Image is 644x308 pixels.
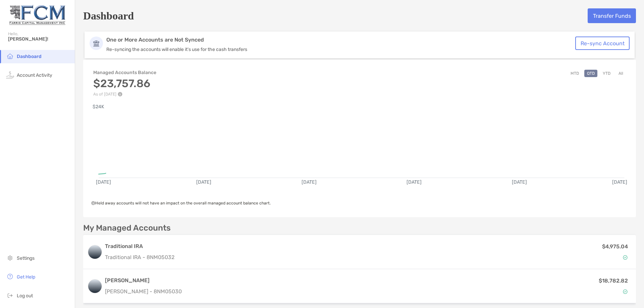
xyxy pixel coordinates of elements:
[512,179,527,185] text: [DATE]
[105,287,182,296] p: [PERSON_NAME] - 8NM05030
[6,52,14,60] img: household icon
[584,70,597,77] button: QTD
[83,8,134,23] h5: Dashboard
[196,179,211,185] text: [DATE]
[93,77,156,90] h3: $23,757.86
[17,54,42,59] span: Dashboard
[90,37,103,50] img: Account Icon
[93,70,156,75] h4: Managed Accounts Balance
[6,272,14,281] img: get-help icon
[106,47,579,52] p: Re-syncing the accounts will enable it's use for the cash transfers
[588,8,636,23] button: Transfer Funds
[6,291,14,299] img: logout icon
[616,70,626,77] button: All
[93,104,104,110] text: $24K
[93,92,156,97] p: As of [DATE]
[6,71,14,79] img: activity icon
[17,274,35,280] span: Get Help
[599,276,628,285] p: $18,782.82
[575,37,630,50] button: Re-sync Account
[105,253,174,261] p: Traditional IRA - 8NM05032
[88,245,102,259] img: logo account
[17,255,35,261] span: Settings
[568,70,582,77] button: MTD
[6,254,14,262] img: settings icon
[8,36,71,42] span: [PERSON_NAME]!
[602,242,628,251] p: $4,975.04
[612,179,627,185] text: [DATE]
[88,280,102,293] img: logo account
[96,179,111,185] text: [DATE]
[302,179,317,185] text: [DATE]
[106,37,579,43] p: One or More Accounts are Not Synced
[623,289,628,294] img: Account Status icon
[623,255,628,260] img: Account Status icon
[83,224,171,232] p: My Managed Accounts
[118,92,122,97] img: Performance Info
[17,72,52,78] span: Account Activity
[8,3,67,27] img: Zoe Logo
[17,293,33,299] span: Log out
[91,201,271,205] span: Held away accounts will not have an impact on the overall managed account balance chart.
[105,276,182,285] h3: [PERSON_NAME]
[407,179,422,185] text: [DATE]
[600,70,613,77] button: YTD
[105,242,174,250] h3: Traditional IRA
